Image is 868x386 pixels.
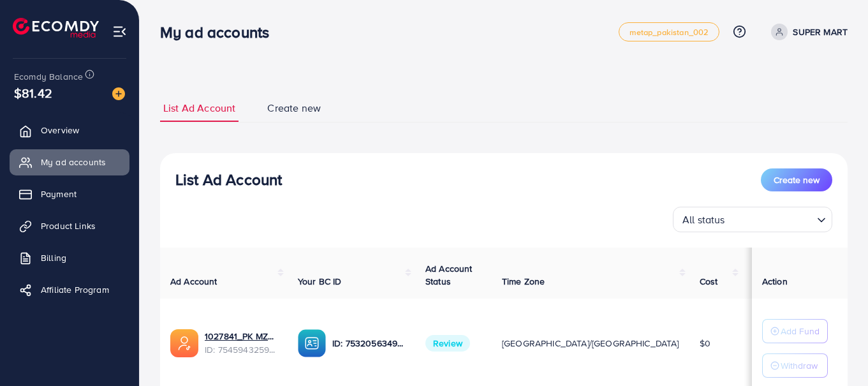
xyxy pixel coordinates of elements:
[14,70,83,83] span: Ecomdy Balance
[175,170,282,189] h3: List Ad Account
[762,353,828,378] button: Withdraw
[680,211,728,229] span: All status
[762,319,828,343] button: Add Fund
[502,275,545,288] span: Time Zone
[163,101,235,115] span: List Ad Account
[205,343,277,356] span: ID: 7545943259852455943
[629,28,709,36] span: metap_pakistan_002
[673,207,832,232] div: Search for option
[205,330,277,343] a: 1027841_PK MZN_1756927158814
[205,330,277,356] div: <span class='underline'>1027841_PK MZN_1756927158814</span></br>7545943259852455943
[298,329,326,357] img: ic-ba-acc.ded83a64.svg
[10,277,129,302] a: Affiliate Program
[502,337,679,350] span: [GEOGRAPHIC_DATA]/[GEOGRAPHIC_DATA]
[170,329,198,357] img: ic-ads-acc.e4c84228.svg
[41,219,96,232] span: Product Links
[10,181,129,207] a: Payment
[700,275,718,288] span: Cost
[774,174,820,186] span: Create new
[762,275,788,288] span: Action
[170,275,217,288] span: Ad Account
[700,337,710,350] span: $0
[10,149,129,175] a: My ad accounts
[41,251,66,264] span: Billing
[781,323,820,339] p: Add Fund
[781,358,818,373] p: Withdraw
[160,23,279,41] h3: My ad accounts
[112,87,125,100] img: image
[41,156,106,168] span: My ad accounts
[619,22,720,41] a: metap_pakistan_002
[814,329,858,376] iframe: Chat
[41,283,109,296] span: Affiliate Program
[425,335,470,352] span: Review
[41,124,79,137] span: Overview
[729,208,812,229] input: Search for option
[332,336,405,351] p: ID: 7532056349082025991
[13,18,99,38] img: logo
[425,262,473,288] span: Ad Account Status
[10,213,129,239] a: Product Links
[761,168,832,191] button: Create new
[14,84,52,102] span: $81.42
[10,117,129,143] a: Overview
[267,101,321,115] span: Create new
[793,24,848,40] p: SUPER MART
[298,275,342,288] span: Your BC ID
[10,245,129,271] a: Billing
[41,188,77,200] span: Payment
[112,24,127,39] img: menu
[766,24,848,40] a: SUPER MART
